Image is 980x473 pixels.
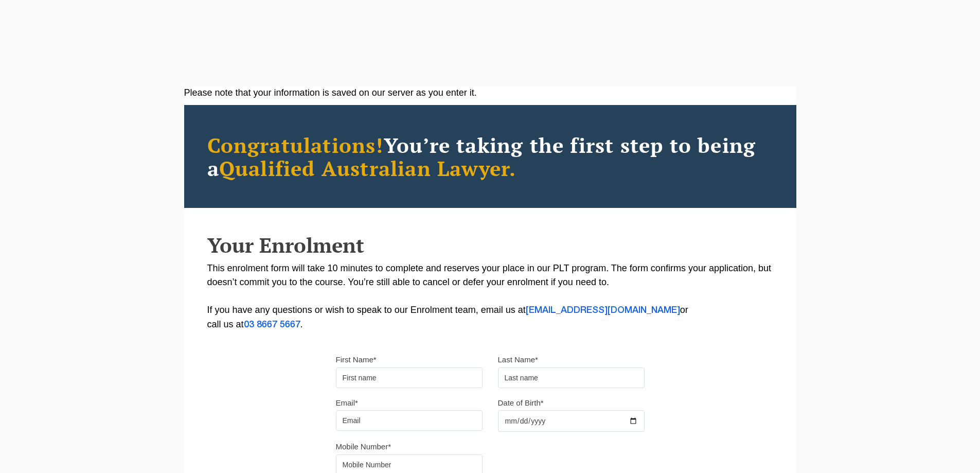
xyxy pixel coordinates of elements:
span: Qualified Australian Lawyer. [219,154,516,182]
input: Last name [498,367,645,388]
a: [EMAIL_ADDRESS][DOMAIN_NAME] [526,306,680,314]
span: Congratulations! [207,131,384,159]
label: Last Name* [498,355,538,365]
a: 03 8667 5667 [244,321,300,329]
h2: Your Enrolment [207,234,773,256]
p: This enrolment form will take 10 minutes to complete and reserves your place in our PLT program. ... [207,261,773,332]
label: Email* [336,398,358,408]
input: First name [336,367,483,388]
input: Email [336,410,483,431]
label: Mobile Number* [336,442,391,452]
div: Please note that your information is saved on our server as you enter it. [184,86,796,100]
label: First Name* [336,355,377,365]
label: Date of Birth* [498,398,544,408]
h2: You’re taking the first step to being a [207,133,773,180]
